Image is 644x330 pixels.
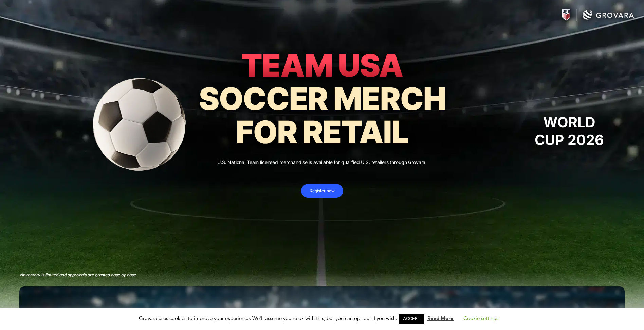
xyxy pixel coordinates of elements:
[310,188,335,193] span: Register now
[7,157,637,167] p: U.S. National Team licensed merchandise is available for qualified U.S. retailers through Grovara.
[527,113,612,149] h2: WORLD CUP 2026
[399,314,424,324] a: ACCEPT
[301,184,343,198] a: Register now
[139,315,505,322] span: Grovara uses cookies to improve your experience. We'll assume you're ok with this, but you can op...
[427,315,454,322] a: Read More
[463,315,498,322] a: Cookie settings
[19,270,625,280] h5: *Inventory is limited and approvals are granted case by case.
